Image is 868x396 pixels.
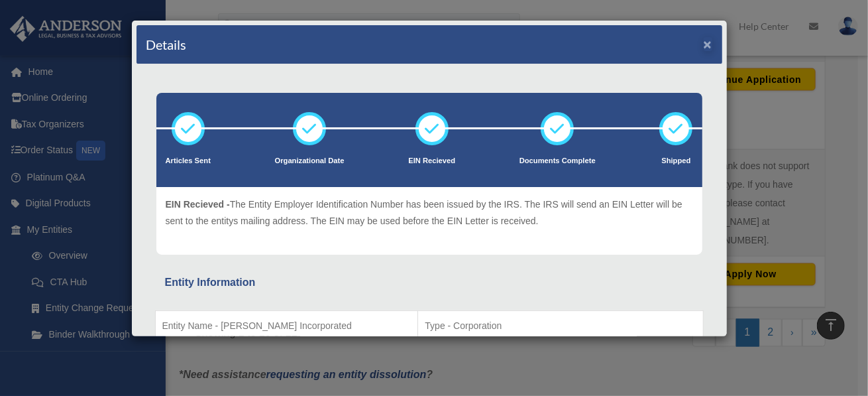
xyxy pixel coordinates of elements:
p: Shipped [659,155,692,168]
h4: Details [146,35,187,54]
p: Organizational Date [275,155,345,168]
p: Articles Sent [166,155,211,168]
span: EIN Recieved - [166,199,230,210]
p: EIN Recieved [408,155,455,168]
button: × [704,37,712,51]
div: Entity Information [165,273,694,292]
p: Type - Corporation [425,318,696,334]
p: The Entity Employer Identification Number has been issued by the IRS. The IRS will send an EIN Le... [166,196,693,229]
p: Documents Complete [519,155,596,168]
p: Entity Name - [PERSON_NAME] Incorporated [162,318,411,334]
